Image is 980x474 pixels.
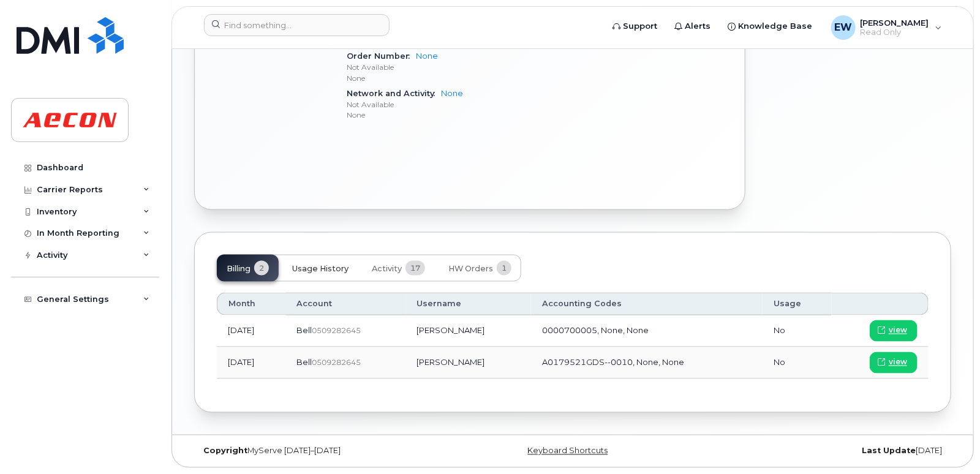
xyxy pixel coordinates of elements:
th: Account [286,293,406,315]
th: Accounting Codes [531,293,763,315]
input: Find something... [204,14,390,36]
a: None [416,51,438,61]
p: Not Available [347,99,516,110]
div: elizabeth williams [823,15,951,40]
div: [DATE] [699,446,951,456]
span: Usage History [292,264,349,274]
a: Keyboard Shortcuts [528,446,608,456]
span: 17 [405,261,425,276]
a: view [870,352,918,374]
p: None [347,73,516,83]
span: EW [834,20,852,35]
a: Support [605,14,666,39]
p: None [347,110,516,120]
span: Bell [297,358,312,367]
td: No [763,347,832,379]
td: [DATE] [217,315,286,347]
div: MyServe [DATE]–[DATE] [194,446,447,456]
td: [PERSON_NAME] [406,347,531,379]
span: Read Only [861,28,929,37]
span: Bell [297,326,312,336]
span: [PERSON_NAME] [861,18,929,28]
strong: Copyright [203,446,247,456]
span: Support [624,20,658,32]
span: view [889,325,907,336]
span: Activity [372,264,402,274]
span: 1 [497,261,511,276]
span: Order Number [347,51,416,61]
th: Username [406,293,531,315]
span: 0509282645 [312,358,361,367]
th: Month [217,293,286,315]
a: Alerts [666,14,720,39]
a: view [870,320,918,342]
td: [PERSON_NAME] [406,315,531,347]
strong: Last Update [862,446,916,456]
th: Usage [763,293,832,315]
span: HW Orders [448,264,493,274]
span: 0000700005, None, None [542,326,649,336]
span: 0509282645 [312,326,361,336]
span: Alerts [685,20,711,32]
a: None [441,89,463,98]
span: Network and Activity [347,89,441,98]
td: [DATE] [217,347,286,379]
span: Knowledge Base [739,20,813,32]
span: view [889,357,907,368]
p: Not Available [347,62,516,72]
td: No [763,315,832,347]
span: A0179521GDS--0010, None, None [542,358,684,367]
a: Knowledge Base [720,14,821,39]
